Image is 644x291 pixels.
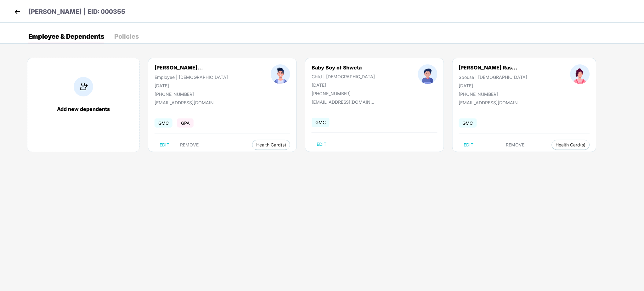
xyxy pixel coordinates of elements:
[155,118,172,128] span: GMC
[74,77,93,96] img: addIcon
[34,106,133,112] div: Add new dependents
[252,140,290,150] button: Health Card(s)
[501,140,530,150] button: REMOVE
[256,143,286,146] span: Health Card(s)
[459,74,528,80] div: Spouse | [DEMOGRAPHIC_DATA]
[155,100,217,105] div: [EMAIL_ADDRESS][DOMAIN_NAME]
[317,142,326,147] span: EDIT
[459,91,528,97] div: [PHONE_NUMBER]
[177,118,194,128] span: GPA
[312,82,375,88] div: [DATE]
[114,33,139,40] div: Policies
[506,142,525,147] span: REMOVE
[13,7,22,16] img: back
[160,142,169,147] span: EDIT
[570,64,590,84] img: profileImage
[155,91,228,97] div: [PHONE_NUMBER]
[418,64,438,84] img: profileImage
[155,140,174,150] button: EDIT
[459,118,477,128] span: GMC
[175,140,204,150] button: REMOVE
[459,140,479,150] button: EDIT
[312,99,375,105] div: [EMAIL_ADDRESS][DOMAIN_NAME]
[312,64,375,71] div: Baby Boy of Shweta
[28,33,104,40] div: Employee & Dependents
[271,64,290,84] img: profileImage
[556,143,586,146] span: Health Card(s)
[552,140,590,150] button: Health Card(s)
[459,64,518,71] div: [PERSON_NAME] Ras...
[28,7,125,17] p: [PERSON_NAME] | EID: 000355
[459,83,528,88] div: [DATE]
[155,64,203,71] div: [PERSON_NAME]...
[312,118,330,127] span: GMC
[180,142,199,147] span: REMOVE
[155,83,228,88] div: [DATE]
[312,139,331,149] button: EDIT
[155,74,228,80] div: Employee | [DEMOGRAPHIC_DATA]
[464,142,474,147] span: EDIT
[459,100,522,105] div: [EMAIL_ADDRESS][DOMAIN_NAME]
[312,74,375,79] div: Child | [DEMOGRAPHIC_DATA]
[312,91,375,96] div: [PHONE_NUMBER]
